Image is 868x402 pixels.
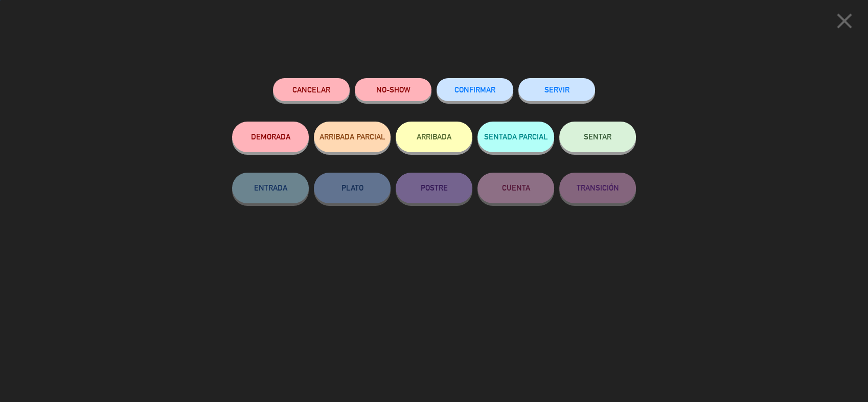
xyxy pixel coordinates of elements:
[829,8,860,38] button: close
[232,122,309,152] button: DEMORADA
[454,85,495,94] span: CONFIRMAR
[319,132,385,141] span: ARRIBADA PARCIAL
[559,173,636,203] button: TRANSICIÓN
[559,122,636,152] button: SENTAR
[232,173,309,203] button: ENTRADA
[273,78,350,101] button: Cancelar
[832,8,857,34] i: close
[584,132,611,141] span: SENTAR
[314,173,391,203] button: PLATO
[477,173,554,203] button: CUENTA
[355,78,431,101] button: NO-SHOW
[518,78,595,101] button: SERVIR
[477,122,554,152] button: SENTADA PARCIAL
[396,122,472,152] button: ARRIBADA
[396,173,472,203] button: POSTRE
[437,78,513,101] button: CONFIRMAR
[314,122,391,152] button: ARRIBADA PARCIAL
